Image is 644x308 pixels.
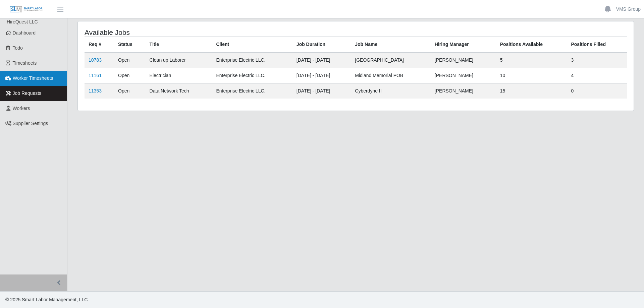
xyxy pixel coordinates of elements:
[85,28,305,37] h4: Available Jobs
[351,68,431,83] td: Midland Memorial POB
[13,30,36,36] span: Dashboard
[292,83,351,99] td: [DATE] - [DATE]
[212,83,292,99] td: Enterprise Electric LLC.
[567,37,627,53] th: Positions Filled
[212,68,292,83] td: Enterprise Electric LLC.
[114,52,146,68] td: Open
[89,73,102,78] a: 11161
[212,37,292,53] th: Client
[431,68,496,83] td: [PERSON_NAME]
[351,52,431,68] td: [GEOGRAPHIC_DATA]
[292,68,351,83] td: [DATE] - [DATE]
[567,68,627,83] td: 4
[351,83,431,99] td: Cyberdyne II
[496,83,567,99] td: 15
[13,106,30,111] span: Workers
[616,6,641,13] a: VMS Group
[89,88,102,94] a: 11353
[114,83,146,99] td: Open
[292,37,351,53] th: Job Duration
[496,68,567,83] td: 10
[351,37,431,53] th: Job Name
[5,297,88,302] span: © 2025 Smart Labor Management, LLC
[7,19,38,24] span: HireQuest LLC
[496,37,567,53] th: Positions Available
[114,37,146,53] th: Status
[13,90,42,96] span: Job Requests
[146,37,212,53] th: Title
[496,52,567,68] td: 5
[292,52,351,68] td: [DATE] - [DATE]
[85,37,114,53] th: Req #
[146,68,212,83] td: Electrician
[9,6,43,13] img: SLM Logo
[212,52,292,68] td: Enterprise Electric LLC.
[431,52,496,68] td: [PERSON_NAME]
[431,37,496,53] th: Hiring Manager
[431,83,496,99] td: [PERSON_NAME]
[567,83,627,99] td: 0
[13,60,37,66] span: Timesheets
[146,83,212,99] td: Data Network Tech
[13,45,23,51] span: Todo
[146,52,212,68] td: Clean up Laborer
[13,121,48,126] span: Supplier Settings
[567,52,627,68] td: 3
[89,57,102,63] a: 10783
[13,75,53,81] span: Worker Timesheets
[114,68,146,83] td: Open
